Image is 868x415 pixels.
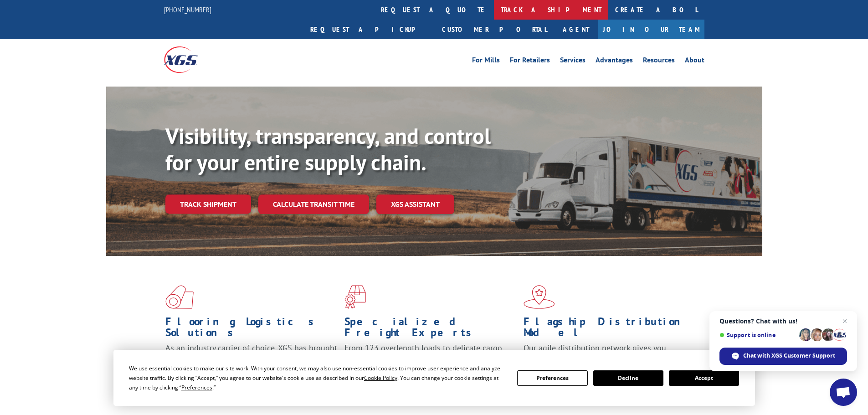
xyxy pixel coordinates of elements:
button: Decline [593,370,663,386]
a: For Mills [472,56,500,67]
a: Agent [554,20,598,39]
span: Chat with XGS Customer Support [719,348,847,365]
a: Join Our Team [598,20,704,39]
a: XGS ASSISTANT [376,195,454,214]
a: Resources [643,56,675,67]
span: Cookie Policy [364,374,397,382]
span: As an industry carrier of choice, XGS has brought innovation and dedication to flooring logistics... [165,343,337,375]
b: Visibility, transparency, and control for your entire supply chain. [165,122,491,176]
a: Customer Portal [435,20,554,39]
div: Cookie Consent Prompt [113,350,755,406]
h1: Flagship Distribution Model [524,316,696,343]
span: Preferences [181,384,212,391]
button: Accept [669,370,739,386]
a: Advantages [596,56,633,67]
img: xgs-icon-flagship-distribution-model-red [524,285,555,309]
a: Track shipment [165,195,251,214]
h1: Specialized Freight Experts [344,316,517,343]
a: For Retailers [510,56,550,67]
a: About [685,56,704,67]
span: Questions? Chat with us! [719,318,847,325]
a: Services [560,56,586,67]
a: [PHONE_NUMBER] [164,5,211,14]
a: Open chat [830,379,857,406]
img: xgs-icon-focused-on-flooring-red [344,285,366,309]
span: Chat with XGS Customer Support [743,352,835,360]
span: Support is online [719,332,796,338]
img: xgs-icon-total-supply-chain-intelligence-red [165,285,194,309]
span: Our agile distribution network gives you nationwide inventory management on demand. [524,343,691,364]
div: We use essential cookies to make our site work. With your consent, we may also use non-essential ... [129,364,506,392]
a: Request a pickup [303,20,435,39]
h1: Flooring Logistics Solutions [165,316,338,343]
p: From 123 overlength loads to delicate cargo, our experienced staff knows the best way to move you... [344,343,517,383]
button: Preferences [517,370,587,386]
a: Calculate transit time [258,195,369,214]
